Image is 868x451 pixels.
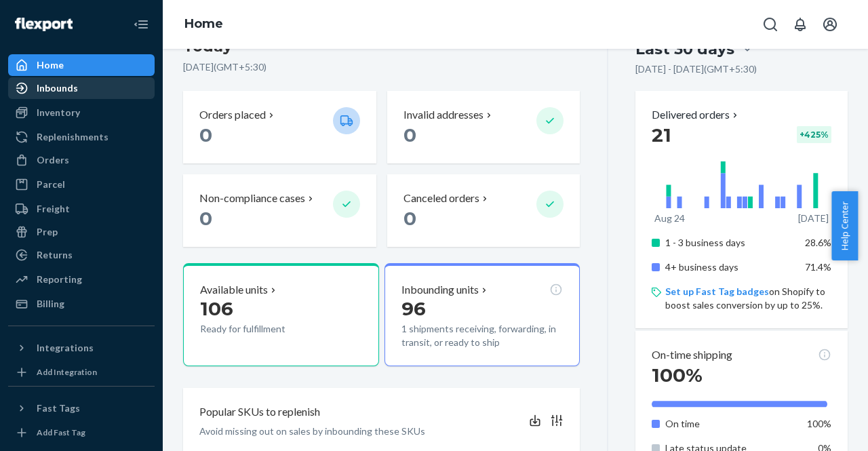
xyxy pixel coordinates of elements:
p: Available units [200,282,268,298]
p: Avoid missing out on sales by inbounding these SKUs [199,425,425,438]
a: Home [8,54,155,76]
div: Add Integration [37,366,97,378]
a: Add Fast Tag [8,425,155,441]
p: Invalid addresses [403,107,484,123]
button: Open notifications [787,11,814,38]
p: Popular SKUs to replenish [199,404,320,420]
div: Integrations [37,341,94,355]
a: Inbounds [8,77,155,99]
span: 28.6% [805,237,831,248]
a: Parcel [8,174,155,195]
div: Inventory [37,106,80,119]
span: 100% [652,364,703,387]
span: 21 [652,123,671,146]
button: Open Search Box [757,11,784,38]
p: 4+ business days [665,260,795,274]
a: Replenishments [8,126,155,148]
p: [DATE] - [DATE] ( GMT+5:30 ) [635,62,757,76]
span: 96 [401,297,426,320]
button: Delivered orders [652,107,741,123]
a: Prep [8,221,155,243]
p: 1 - 3 business days [665,236,795,250]
div: Last 30 days [635,39,734,60]
div: Billing [37,297,64,311]
div: Parcel [37,178,65,191]
p: Ready for fulfillment [200,322,323,336]
div: Add Fast Tag [37,427,85,438]
div: Reporting [37,273,82,286]
p: [DATE] ( GMT+5:30 ) [183,60,580,74]
span: 106 [200,297,233,320]
div: Orders [37,153,69,167]
div: Returns [37,248,73,262]
a: Reporting [8,269,155,290]
button: Non-compliance cases 0 [183,174,376,247]
a: Home [184,16,223,31]
span: 71.4% [805,261,831,273]
p: [DATE] [798,212,829,225]
div: Prep [37,225,58,239]
span: 0 [199,123,212,146]
p: Canceled orders [403,191,479,206]
p: On time [665,417,795,431]
span: 0 [199,207,212,230]
ol: breadcrumbs [174,5,234,44]
button: Close Navigation [127,11,155,38]
div: Home [37,58,64,72]
button: Canceled orders 0 [387,174,580,247]
div: Fast Tags [37,401,80,415]
span: 0 [403,123,416,146]
button: Invalid addresses 0 [387,91,580,163]
a: Orders [8,149,155,171]
div: Freight [37,202,70,216]
button: Help Center [831,191,858,260]
a: Inventory [8,102,155,123]
a: Billing [8,293,155,315]
p: Inbounding units [401,282,479,298]
div: Replenishments [37,130,108,144]
span: 0 [403,207,416,230]
p: on Shopify to boost sales conversion by up to 25%. [665,285,831,312]
p: On-time shipping [652,347,732,363]
button: Orders placed 0 [183,91,376,163]
button: Available units106Ready for fulfillment [183,263,379,366]
p: Aug 24 [654,212,685,225]
div: + 425 % [797,126,831,143]
button: Open account menu [816,11,844,38]
p: Orders placed [199,107,266,123]
p: Non-compliance cases [199,191,305,206]
p: 1 shipments receiving, forwarding, in transit, or ready to ship [401,322,564,349]
a: Add Integration [8,364,155,380]
a: Freight [8,198,155,220]
a: Set up Fast Tag badges [665,286,769,297]
div: Inbounds [37,81,78,95]
button: Integrations [8,337,155,359]
span: 100% [807,418,831,429]
img: Flexport logo [15,18,73,31]
button: Inbounding units961 shipments receiving, forwarding, in transit, or ready to ship [384,263,580,366]
a: Returns [8,244,155,266]
button: Fast Tags [8,397,155,419]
